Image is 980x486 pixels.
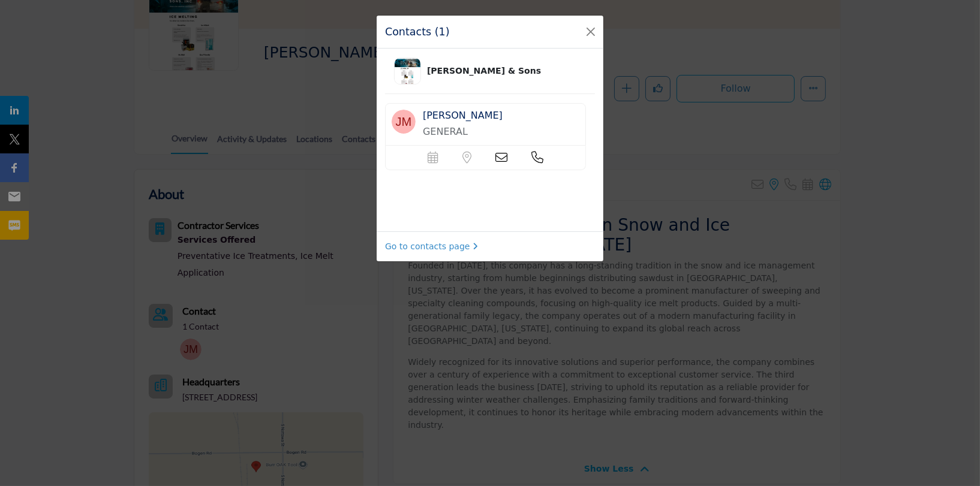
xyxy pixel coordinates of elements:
[385,240,478,253] a: Go to contacts page
[423,110,503,121] span: [PERSON_NAME]
[427,65,541,77] strong: [PERSON_NAME] & Sons
[582,23,599,40] button: Close
[423,125,579,139] p: GENERAL
[392,110,416,134] img: James Miller
[395,58,420,84] img: Logo
[385,24,450,40] h1: Contacts (1)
